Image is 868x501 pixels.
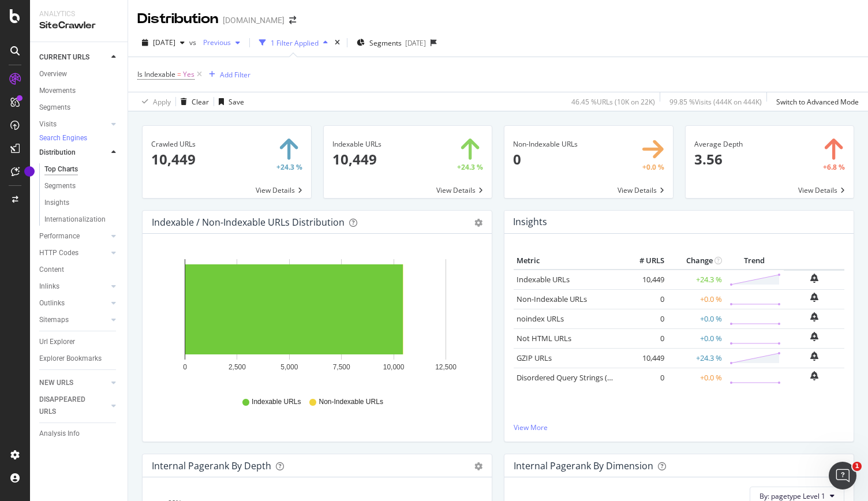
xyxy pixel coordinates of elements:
[621,328,667,348] td: 0
[352,33,431,52] button: Segments[DATE]
[39,102,70,114] div: Segments
[44,197,69,209] div: Insights
[39,247,108,259] a: HTTP Codes
[39,336,75,348] div: Url Explorer
[152,252,478,386] svg: A chart.
[39,68,119,80] a: Overview
[252,397,301,407] span: Indexable URLs
[332,37,342,48] div: times
[44,214,119,226] a: Internationalization
[514,460,653,472] div: Internal Pagerank By Dimension
[810,312,818,321] div: bell-plus
[255,33,332,52] button: 1 Filter Applied
[39,336,119,348] a: Url Explorer
[39,264,119,276] a: Content
[183,363,187,371] text: 0
[176,92,209,111] button: Clear
[44,180,119,192] a: Segments
[667,309,725,328] td: +0.0 %
[289,16,296,24] div: arrow-right-arrow-left
[189,38,199,47] span: vs
[39,118,108,130] a: Visits
[39,264,64,276] div: Content
[39,394,98,418] div: DISAPPEARED URLS
[517,333,571,343] a: Not HTML URLs
[39,394,108,418] a: DISAPPEARED URLS
[39,297,65,309] div: Outlinks
[669,97,762,107] div: 99.85 % Visits ( 444K on 444K )
[199,38,231,47] span: Previous
[474,219,482,227] div: gear
[24,166,35,177] div: Tooltip anchor
[39,85,119,97] a: Movements
[39,428,119,440] a: Analysis Info
[514,423,844,432] a: View More
[177,69,181,79] span: =
[39,147,76,159] div: Distribution
[153,97,171,107] div: Apply
[152,460,271,472] div: Internal Pagerank by Depth
[39,377,73,389] div: NEW URLS
[271,38,319,48] div: 1 Filter Applied
[229,363,246,371] text: 2,500
[44,214,106,226] div: Internationalization
[621,270,667,290] td: 10,449
[44,180,76,192] div: Segments
[667,348,725,368] td: +24.3 %
[514,252,621,270] th: Metric
[810,332,818,341] div: bell-plus
[39,377,108,389] a: NEW URLS
[39,281,108,293] a: Inlinks
[39,314,69,326] div: Sitemaps
[517,313,564,324] a: noindex URLs
[183,66,194,83] span: Yes
[39,133,99,144] a: Search Engines
[39,247,78,259] div: HTTP Codes
[44,197,119,209] a: Insights
[333,363,350,371] text: 7,500
[571,97,655,107] div: 46.45 % URLs ( 10K on 22K )
[667,289,725,309] td: +0.0 %
[44,163,119,175] a: Top Charts
[829,462,856,489] iframe: Intercom live chat
[383,363,405,371] text: 10,000
[725,252,784,270] th: Trend
[39,147,108,159] a: Distribution
[39,230,80,242] div: Performance
[759,491,825,501] span: By: pagetype Level 1
[810,293,818,302] div: bell-plus
[280,363,298,371] text: 5,000
[137,33,189,52] button: [DATE]
[772,92,859,111] button: Switch to Advanced Mode
[621,289,667,309] td: 0
[44,163,78,175] div: Top Charts
[621,309,667,328] td: 0
[39,19,118,32] div: SiteCrawler
[621,348,667,368] td: 10,449
[137,9,218,29] div: Distribution
[39,102,119,114] a: Segments
[39,281,59,293] div: Inlinks
[517,353,552,363] a: GZIP URLs
[435,363,457,371] text: 12,500
[39,51,89,63] div: CURRENT URLS
[39,314,108,326] a: Sitemaps
[199,33,245,52] button: Previous
[810,371,818,380] div: bell-plus
[319,397,383,407] span: Non-Indexable URLs
[223,14,285,26] div: [DOMAIN_NAME]
[621,252,667,270] th: # URLS
[39,133,87,143] div: Search Engines
[214,92,244,111] button: Save
[810,274,818,283] div: bell-plus
[667,270,725,290] td: +24.3 %
[39,428,80,440] div: Analysis Info
[517,372,645,383] a: Disordered Query Strings (duplicates)
[39,9,118,19] div: Analytics
[152,216,345,228] div: Indexable / Non-Indexable URLs Distribution
[517,274,570,285] a: Indexable URLs
[39,353,102,365] div: Explorer Bookmarks
[621,368,667,387] td: 0
[776,97,859,107] div: Switch to Advanced Mode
